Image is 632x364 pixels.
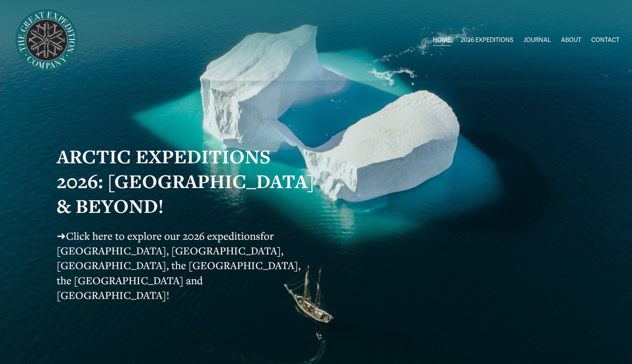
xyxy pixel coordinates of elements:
[433,34,451,47] a: HOME
[461,35,513,46] span: 2026 EXPEDITIONS
[561,34,581,47] a: ABOUT
[591,34,619,47] a: CONTACT
[57,229,66,243] span: ➜
[13,6,81,74] img: Arctic Expeditions
[57,229,303,302] span: for [GEOGRAPHIC_DATA], [GEOGRAPHIC_DATA], [GEOGRAPHIC_DATA], the [GEOGRAPHIC_DATA], the [GEOGRAPH...
[461,34,513,47] a: folder dropdown
[523,34,551,47] a: JOURNAL
[57,144,319,219] strong: ARCTIC EXPEDITIONS 2026: [GEOGRAPHIC_DATA] & BEYOND!
[66,229,260,243] a: Click here to explore our 2026 expeditions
